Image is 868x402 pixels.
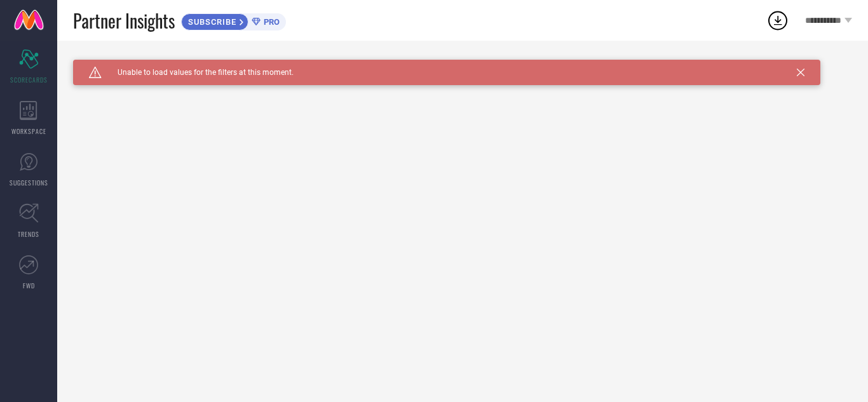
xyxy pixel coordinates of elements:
[102,68,294,77] span: Unable to load values for the filters at this moment.
[23,281,35,290] span: FWD
[10,75,48,84] span: SCORECARDS
[182,17,240,27] span: SUBSCRIBE
[181,10,286,30] a: SUBSCRIBEPRO
[766,9,789,32] div: Open download list
[18,229,39,239] span: TRENDS
[10,178,48,187] span: SUGGESTIONS
[11,126,46,136] span: WORKSPACE
[73,8,175,34] span: Partner Insights
[73,60,852,70] div: Unable to load filters at this moment. Please try later.
[261,17,280,27] span: PRO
